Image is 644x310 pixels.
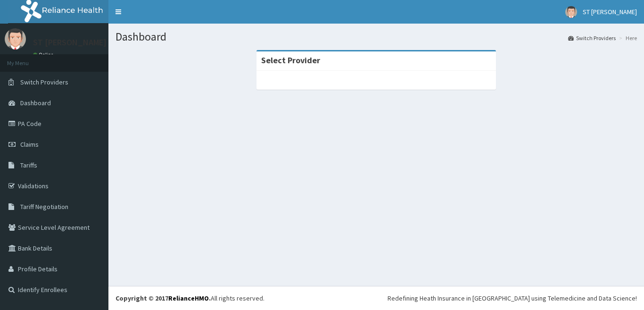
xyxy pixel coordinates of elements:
strong: Copyright © 2017 . [116,294,211,302]
span: Claims [20,140,39,149]
a: Switch Providers [568,34,616,42]
h1: Dashboard [116,31,637,43]
strong: Select Provider [261,55,320,66]
p: ST [PERSON_NAME] [33,38,107,47]
footer: All rights reserved. [108,286,644,310]
img: User Image [5,28,26,50]
span: Switch Providers [20,78,68,86]
li: Here [617,34,637,42]
span: ST [PERSON_NAME] [583,8,637,16]
img: User Image [565,6,577,18]
span: Tariff Negotiation [20,202,68,211]
span: Dashboard [20,99,51,107]
span: Tariffs [20,161,37,169]
a: RelianceHMO [168,294,209,302]
a: Online [33,51,56,58]
div: Redefining Heath Insurance in [GEOGRAPHIC_DATA] using Telemedicine and Data Science! [388,293,637,303]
